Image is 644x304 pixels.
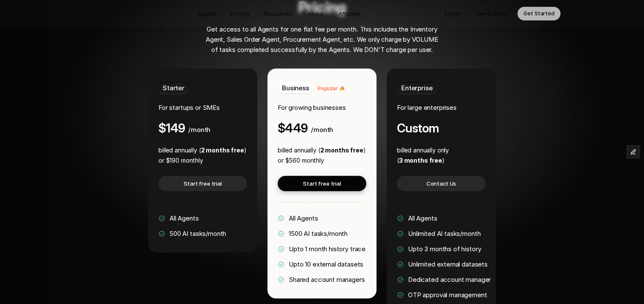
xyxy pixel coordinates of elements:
[477,9,508,18] p: See a demo
[158,145,247,155] p: billed annually ( )
[397,176,486,191] a: Contact Us
[226,7,254,20] a: Pricing
[289,214,318,222] span: All Agents
[318,85,338,92] span: Popular
[333,7,366,20] a: Affiliates
[158,121,185,135] h4: $149
[259,7,297,20] a: Resources
[303,179,341,188] p: Start free trial
[278,121,308,135] h4: $449
[302,7,328,20] a: About
[397,145,449,155] p: billed annually only
[184,179,222,188] p: Start free trial
[158,176,247,191] a: Start free trial
[408,245,481,253] span: Upto 3 months of history
[408,260,488,268] span: Unlimited external datasets
[397,121,439,135] h4: Custom
[289,229,348,238] span: 1500 AI tasks/month
[188,126,210,134] span: /month
[158,155,247,166] p: or $190 monthly
[311,126,333,134] span: /month
[163,84,184,92] span: Starter
[397,155,449,166] p: ( )
[408,214,437,222] span: All Agents
[408,275,491,284] span: Dedicated account manager
[278,145,366,155] p: billed annually ( )
[399,157,442,164] strong: 3 months free
[445,9,460,18] p: Log in
[201,146,244,154] strong: 2 months free
[278,155,366,166] p: or $560 monthly
[439,7,466,20] a: Log in
[192,7,221,20] a: Agents
[523,9,555,18] p: Get Started
[397,103,457,112] span: For large enterprises
[264,9,292,18] p: Resources
[289,275,365,284] span: Shared account managers
[197,9,216,18] p: Agents
[289,260,363,268] span: Upto 10 external datasets
[471,7,514,20] a: See a demo
[278,176,366,191] a: Start free trial
[401,84,433,92] span: Enterprise
[231,9,249,18] p: Pricing
[308,9,323,18] p: About
[320,146,363,154] strong: 2 months free
[627,146,640,158] button: Edit Framer Content
[170,229,226,238] span: 500 AI tasks/month
[426,179,457,188] p: Contact Us
[206,25,440,54] span: Get access to all Agents for one flat fee per month. This includes the Inventory Agent, Sales Ord...
[408,291,487,299] span: OTP approval management
[339,9,361,18] p: Affiliates
[278,103,346,112] span: For growing businesses
[158,103,220,112] span: For startups or SMEs
[289,245,365,253] span: Upto 1 month history trace
[517,7,561,20] a: Get Started
[282,84,309,92] span: Business
[408,229,480,238] span: Unlimited AI tasks/month
[170,214,199,222] span: All Agents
